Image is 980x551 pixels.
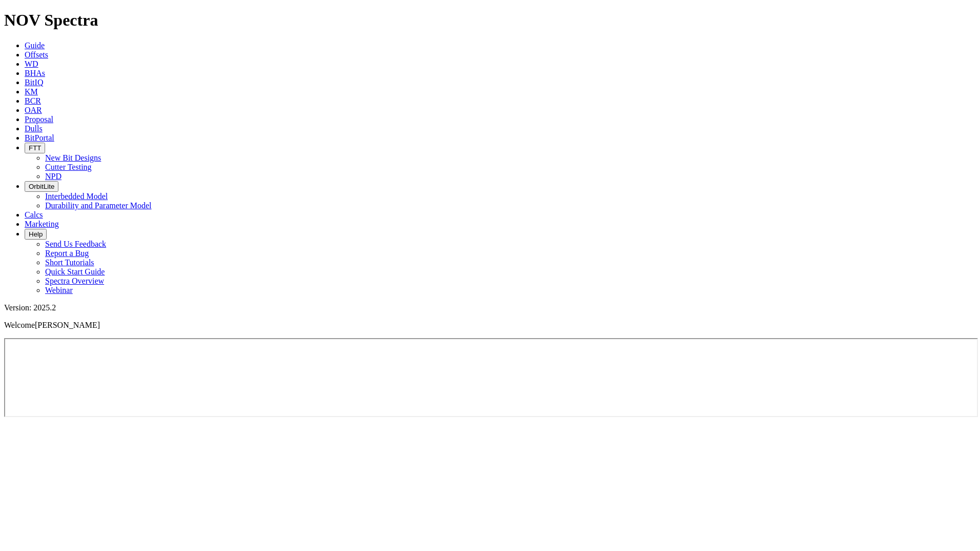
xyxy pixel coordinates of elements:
[25,41,45,50] a: Guide
[29,144,41,152] span: FTT
[4,321,976,330] p: Welcome
[25,87,38,96] a: KM
[25,133,54,142] a: BitPortal
[45,258,94,267] a: Short Tutorials
[45,163,92,171] a: Cutter Testing
[45,153,101,162] a: New Bit Designs
[25,210,43,219] a: Calcs
[25,69,45,77] a: BHAs
[45,172,62,181] a: NPD
[45,240,106,248] a: Send Us Feedback
[25,50,48,59] a: Offsets
[29,230,43,238] span: Help
[35,321,100,329] span: [PERSON_NAME]
[45,277,104,285] a: Spectra Overview
[25,143,45,153] button: FTT
[25,115,53,124] a: Proposal
[25,78,43,87] a: BitIQ
[29,183,54,190] span: OrbitLite
[45,192,108,201] a: Interbedded Model
[25,60,38,68] a: WD
[25,229,47,240] button: Help
[25,124,43,133] a: Dulls
[45,249,89,258] a: Report a Bug
[45,267,105,276] a: Quick Start Guide
[25,96,41,105] a: BCR
[45,201,152,210] a: Durability and Parameter Model
[25,220,59,228] a: Marketing
[4,303,976,312] div: Version: 2025.2
[25,106,42,114] a: OAR
[45,286,73,294] a: Webinar
[25,181,58,192] button: OrbitLite
[4,11,976,30] h1: NOV Spectra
